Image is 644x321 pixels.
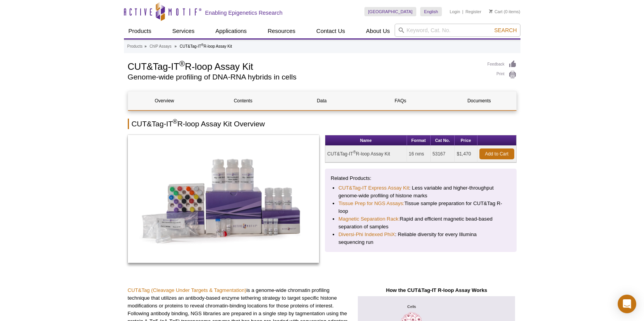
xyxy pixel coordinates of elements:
[489,7,520,16] li: (0 items)
[479,148,514,159] a: Add to Cart
[338,231,395,238] a: Diversi-Phi Indexed PhiX
[420,7,442,16] a: English
[395,24,520,37] input: Keyword, Cat. No.
[338,215,400,223] a: Magnetic Separation Rack:
[407,135,431,146] th: Format
[338,184,409,192] a: CUT&Tag-IT Express Assay Kit
[128,60,480,72] h1: CUT&Tag-IT R-loop Assay Kit
[128,74,480,81] h2: Genome-wide profiling of DNA-RNA hybrids in cells
[312,24,350,38] a: Contact Us
[325,135,407,146] th: Name
[325,146,407,162] td: CUT&Tag-IT R-loop Assay Kit
[207,91,280,110] a: Contents
[128,91,201,110] a: Overview
[488,60,517,69] a: Feedback
[488,71,517,79] a: Print
[338,231,503,246] li: : Reliable diversity for every Illumina sequencing run
[338,200,404,207] a: Tissue Prep for NGS Assays:
[128,135,319,263] img: CUT&Tag-IT<sup>®</sup> R-loop Assay Kit
[175,44,177,48] li: »
[364,91,437,110] a: FAQs
[211,24,251,38] a: Applications
[124,24,156,38] a: Products
[455,135,477,146] th: Price
[331,174,511,182] p: Related Products:
[489,9,493,13] img: Your Cart
[443,91,515,110] a: Documents
[455,146,477,162] td: $1,470
[450,9,460,14] a: Login
[285,91,358,110] a: Data
[386,287,487,293] strong: How the CUT&Tag-IT R-loop Assay Works
[127,43,143,50] a: Products
[462,7,464,16] li: |
[205,9,283,16] h2: Enabling Epigenetics Research
[353,150,356,154] sup: ®
[263,24,300,38] a: Resources
[494,27,517,33] span: Search
[338,200,503,215] li: Tissue sample preparation for CUT&Tag R-loop
[179,59,185,68] sup: ®
[168,24,199,38] a: Services
[407,146,431,162] td: 16 rxns
[364,7,417,16] a: [GEOGRAPHIC_DATA]
[173,118,177,125] sup: ®
[128,287,247,293] a: CUT&Tag (Cleavage Under Targets & Tagmentation)
[361,24,395,38] a: About Us
[180,44,232,48] li: CUT&Tag-IT R-loop Assay Kit
[618,295,636,313] div: Open Intercom Messenger
[431,146,455,162] td: 53167
[338,215,503,231] li: Rapid and efficient magnetic bead-based separation of samples
[149,43,172,50] a: ChIP Assays
[128,119,517,129] h2: CUT&Tag-IT R-loop Assay Kit Overview
[144,44,147,48] li: »
[465,9,481,14] a: Register
[492,27,519,34] button: Search
[338,184,503,200] li: : Less variable and higher-throughput genome-wide profiling of histone marks
[431,135,455,146] th: Cat No.
[201,43,204,47] sup: ®
[489,9,503,14] a: Cart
